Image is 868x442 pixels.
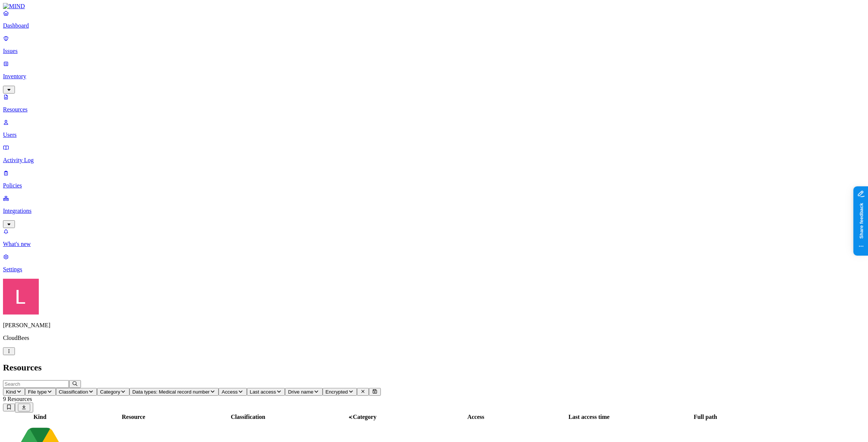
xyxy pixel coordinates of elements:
p: Dashboard [3,22,865,29]
a: MIND [3,3,865,10]
p: Settings [3,266,865,273]
div: Kind [4,414,76,420]
span: Data types: Medical record number [132,389,210,395]
img: Landen Brown [3,279,39,315]
a: Resources [3,94,865,113]
p: Resources [3,106,865,113]
a: Inventory [3,60,865,92]
p: Inventory [3,73,865,80]
p: [PERSON_NAME] [3,322,865,329]
span: Access [222,389,238,395]
a: What's new [3,228,865,247]
img: MIND [3,3,25,10]
a: Integrations [3,195,865,227]
a: Policies [3,170,865,189]
p: CloudBees [3,335,865,341]
a: Activity Log [3,144,865,164]
a: Issues [3,35,865,54]
span: Drive name [288,389,313,395]
p: Policies [3,182,865,189]
div: Classification [191,414,305,420]
div: Resource [77,414,190,420]
span: Category [100,389,120,395]
span: File type [28,389,47,395]
p: Issues [3,48,865,54]
div: Access [420,414,532,420]
p: Activity Log [3,157,865,164]
p: Integrations [3,208,865,214]
a: Settings [3,253,865,273]
span: Kind [6,389,16,395]
span: Category [353,414,376,420]
a: Users [3,119,865,138]
span: 9 Resources [3,396,32,402]
input: Search [3,380,69,388]
p: What's new [3,241,865,247]
a: Dashboard [3,10,865,29]
div: Last access time [533,414,645,420]
span: Last access [250,389,276,395]
span: Classification [59,389,88,395]
div: Full path [646,414,764,420]
h2: Resources [3,363,865,373]
span: Encrypted [326,389,348,395]
p: Users [3,132,865,138]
